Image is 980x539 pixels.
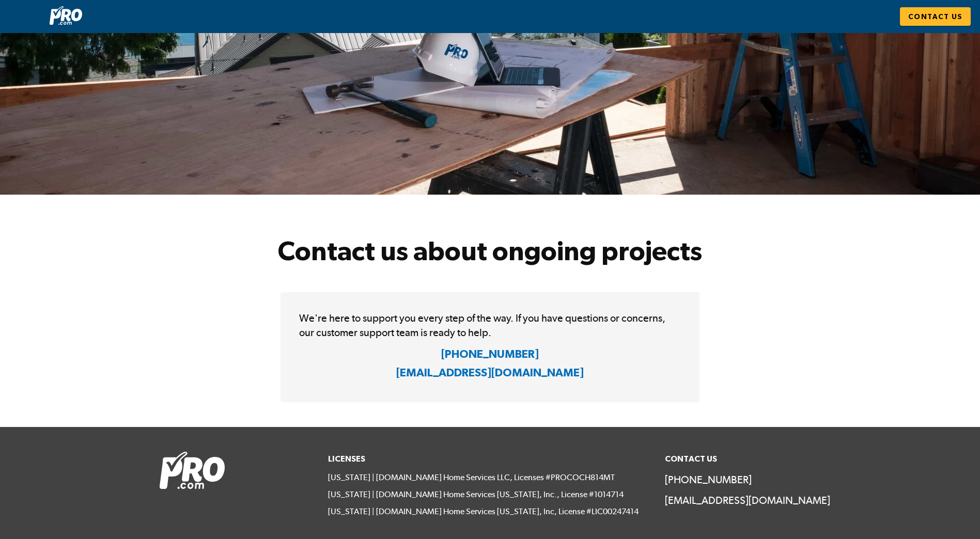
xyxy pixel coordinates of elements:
[160,452,225,489] img: Pro.com logo
[328,489,652,500] p: [US_STATE] | [DOMAIN_NAME] Home Services [US_STATE], Inc., License #1014714
[328,506,652,517] p: [US_STATE] | [DOMAIN_NAME] Home Services [US_STATE], Inc, License #LIC00247414
[665,472,821,487] a: [PHONE_NUMBER]
[665,452,821,466] h6: Contact Us
[665,493,821,508] a: [EMAIL_ADDRESS][DOMAIN_NAME]
[441,346,539,365] h4: [PHONE_NUMBER]
[900,7,971,26] a: Contact Us
[299,311,681,340] p: We're here to support you every step of the way. If you have questions or concerns, our customer ...
[50,6,82,25] img: Pro.com logo
[396,364,584,384] h4: [EMAIL_ADDRESS][DOMAIN_NAME]
[908,10,962,23] span: Contact Us
[328,452,652,466] h6: Licenses
[299,364,681,384] a: [EMAIL_ADDRESS][DOMAIN_NAME]
[299,346,681,365] a: [PHONE_NUMBER]
[328,472,652,483] p: [US_STATE] | [DOMAIN_NAME] Home Services LLC, Licenses #PROCOCH814MT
